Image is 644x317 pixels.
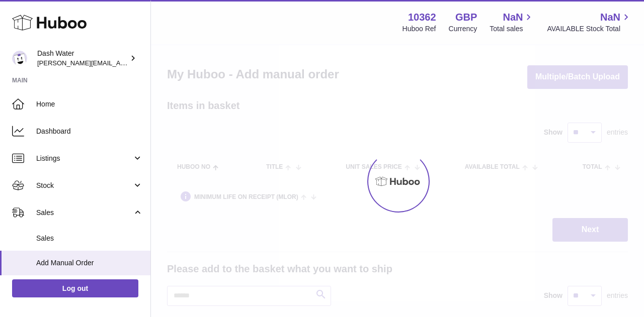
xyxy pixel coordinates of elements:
a: Log out [12,279,138,297]
span: Home [36,99,143,109]
strong: GBP [455,11,477,24]
span: Sales [36,208,132,218]
span: NaN [503,11,523,24]
span: Stock [36,181,132,190]
a: NaN AVAILABLE Stock Total [547,11,632,34]
span: Dashboard [36,127,143,136]
div: Huboo Ref [403,24,436,34]
span: Add Manual Order [36,258,143,268]
span: [PERSON_NAME][EMAIL_ADDRESS][DOMAIN_NAME] [37,59,202,67]
strong: 10362 [408,11,436,24]
span: Total sales [490,24,534,34]
span: NaN [600,11,620,24]
div: Currency [449,24,477,34]
span: Listings [36,154,132,163]
img: james@dash-water.com [12,51,27,66]
span: AVAILABLE Stock Total [547,24,632,34]
span: Sales [36,234,143,243]
div: Dash Water [37,49,128,68]
a: NaN Total sales [490,11,534,34]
